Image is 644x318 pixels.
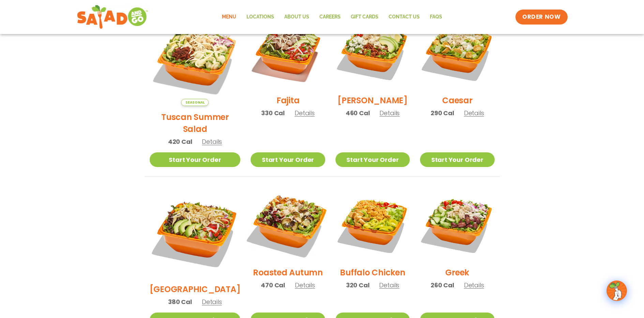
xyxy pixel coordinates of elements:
span: 380 Cal [168,297,192,306]
a: Locations [241,9,279,25]
span: Details [464,281,484,289]
span: Details [379,109,400,117]
span: 460 Cal [346,108,370,118]
span: 420 Cal [168,137,192,146]
a: Start Your Order [335,152,410,167]
img: Product photo for Greek Salad [420,187,494,261]
img: Product photo for Fajita Salad [251,15,325,89]
span: Details [379,281,399,289]
img: Product photo for Tuscan Summer Salad [150,15,241,106]
h2: Roasted Autumn [253,267,323,278]
a: Contact Us [384,9,425,25]
span: Details [464,109,484,117]
a: FAQs [425,9,447,25]
h2: [PERSON_NAME] [338,94,408,106]
a: Careers [314,9,346,25]
img: new-SAG-logo-768×292 [77,3,149,31]
span: Details [295,281,315,289]
a: Menu [217,9,241,25]
img: Product photo for Buffalo Chicken Salad [335,187,410,261]
span: ORDER NOW [522,13,560,21]
h2: Tuscan Summer Salad [150,111,241,135]
a: Start Your Order [251,152,325,167]
img: Product photo for Cobb Salad [335,15,410,89]
h2: Caesar [442,94,473,106]
span: 330 Cal [261,108,285,118]
h2: Fajita [276,94,300,106]
span: 290 Cal [431,108,454,118]
img: wpChatIcon [607,281,626,300]
a: ORDER NOW [515,10,567,25]
span: Details [202,137,222,146]
span: 320 Cal [346,281,370,290]
img: Product photo for Caesar Salad [420,15,494,89]
span: Details [295,109,315,117]
a: Start Your Order [420,152,494,167]
img: Product photo for Roasted Autumn Salad [244,181,331,268]
a: Start Your Order [150,152,241,167]
span: 260 Cal [431,281,454,290]
span: Seasonal [181,99,209,106]
a: About Us [279,9,314,25]
h2: Buffalo Chicken [340,267,405,278]
h2: Greek [445,267,469,278]
h2: [GEOGRAPHIC_DATA] [150,283,241,295]
span: Details [202,298,222,306]
a: GIFT CARDS [346,9,384,25]
nav: Menu [217,9,447,25]
span: 470 Cal [261,281,285,290]
img: Product photo for BBQ Ranch Salad [150,187,241,278]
